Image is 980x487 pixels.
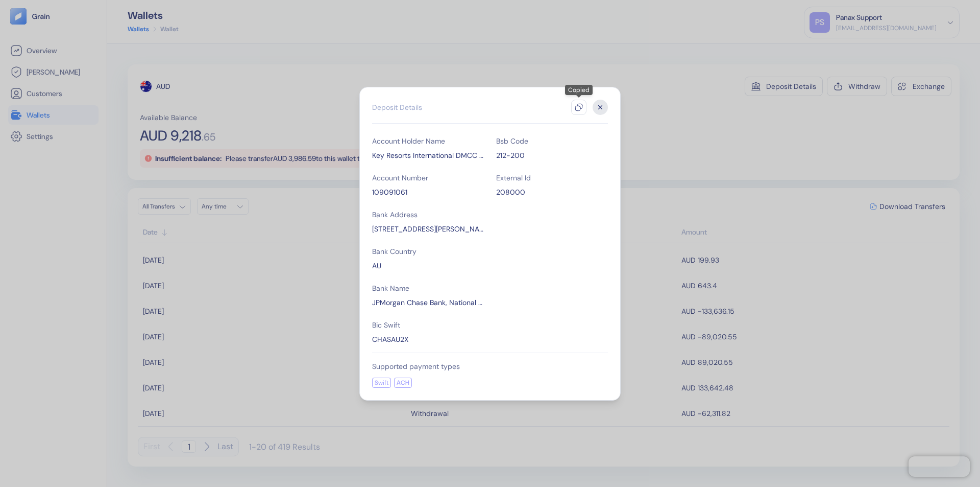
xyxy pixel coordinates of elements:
div: Bic Swift [372,320,484,330]
div: AU [372,261,484,271]
div: Bank Country [372,246,484,257]
div: 109091061 [372,187,484,197]
div: Copied [565,85,593,95]
div: Account Holder Name [372,136,484,146]
div: Supported payment types [372,361,608,372]
div: ACH [394,378,412,388]
div: CHASAU2X [372,334,484,344]
div: JPMorgan Chase Bank, National Association [372,297,484,308]
div: Bank Address [372,210,484,220]
div: Key Resorts International DMCC TransferMate [372,150,484,160]
div: External Id [496,173,608,183]
div: Account Number [372,173,484,183]
div: Level 35, 259 George St, Sydney, New South Wales 2000, Australia [372,224,484,234]
div: 208000 [496,187,608,197]
div: Bsb Code [496,136,608,146]
div: Swift [372,378,391,388]
div: Deposit Details [372,102,422,112]
div: 212-200 [496,150,608,160]
div: Bank Name [372,283,484,293]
